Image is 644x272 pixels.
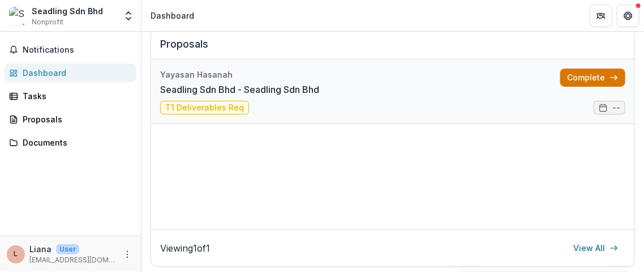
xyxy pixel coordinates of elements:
[560,69,625,87] a: Complete
[14,250,18,258] div: Liana
[32,17,63,27] span: Nonprofit
[32,5,103,17] div: Seadling Sdn Bhd
[23,137,127,148] div: Documents
[151,10,194,22] div: Dashboard
[5,110,136,129] a: Proposals
[23,113,127,125] div: Proposals
[121,248,134,261] button: More
[617,5,639,27] button: Get Help
[160,241,210,255] p: Viewing 1 of 1
[29,243,51,255] p: Liana
[29,255,116,265] p: [EMAIL_ADDRESS][DOMAIN_NAME]
[160,83,319,96] a: Seadling Sdn Bhd - Seadling Sdn Bhd
[160,38,625,59] h2: Proposals
[56,244,79,254] p: User
[566,239,625,257] a: View All
[5,133,136,152] a: Documents
[9,7,27,25] img: Seadling Sdn Bhd
[23,90,127,102] div: Tasks
[5,63,136,82] a: Dashboard
[5,87,136,105] a: Tasks
[23,67,127,79] div: Dashboard
[23,45,132,55] span: Notifications
[590,5,612,27] button: Partners
[121,5,136,27] button: Open entity switcher
[5,41,136,59] button: Notifications
[146,7,199,24] nav: breadcrumb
